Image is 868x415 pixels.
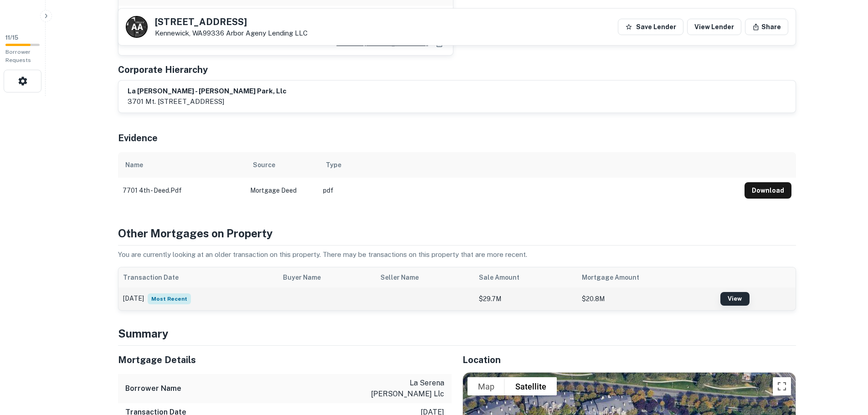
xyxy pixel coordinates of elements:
[126,16,148,38] a: A A
[577,267,715,287] th: Mortgage Amount
[118,152,246,178] th: Name
[253,159,275,170] div: Source
[618,19,683,35] button: Save Lender
[118,353,452,367] h5: Mortgage Details
[462,353,796,367] h5: Location
[822,342,868,386] iframe: Chat Widget
[5,34,18,41] span: 11 / 15
[318,152,740,178] th: Type
[118,287,278,310] td: [DATE]
[118,63,208,77] h5: Corporate Hierarchy
[118,131,158,145] h5: Evidence
[118,225,796,241] h4: Other Mortgages on Property
[505,377,557,395] button: Show satellite imagery
[118,325,796,342] h4: Summary
[155,29,308,37] p: Kennewick, WA99336
[318,178,740,203] td: pdf
[128,96,287,107] p: 3701 mt. [STREET_ADDRESS]
[118,152,796,203] div: scrollable content
[131,21,142,33] p: A A
[474,267,578,287] th: Sale Amount
[118,267,278,287] th: Transaction Date
[467,377,505,395] button: Show street map
[278,267,376,287] th: Buyer Name
[326,159,341,170] div: Type
[362,378,444,400] p: la serena [PERSON_NAME] llc
[148,293,191,304] span: Most Recent
[246,152,318,178] th: Source
[226,29,308,37] a: Arbor Ageny Lending LLC
[5,49,31,63] span: Borrower Requests
[125,383,181,394] h6: Borrower Name
[128,86,287,97] h6: la [PERSON_NAME] - [PERSON_NAME] park, llc
[118,249,796,260] p: You are currently looking at an older transaction on this property. There may be transactions on ...
[745,19,788,35] button: Share
[474,287,578,310] td: $29.7M
[687,19,741,35] a: View Lender
[376,267,474,287] th: Seller Name
[125,159,143,170] div: Name
[745,182,791,199] button: Download
[118,178,246,203] td: 7701 4th - deed.pdf
[773,377,791,395] button: Toggle fullscreen view
[246,178,318,203] td: Mortgage Deed
[155,17,308,26] h5: [STREET_ADDRESS]
[577,287,715,310] td: $20.8M
[720,292,750,306] a: View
